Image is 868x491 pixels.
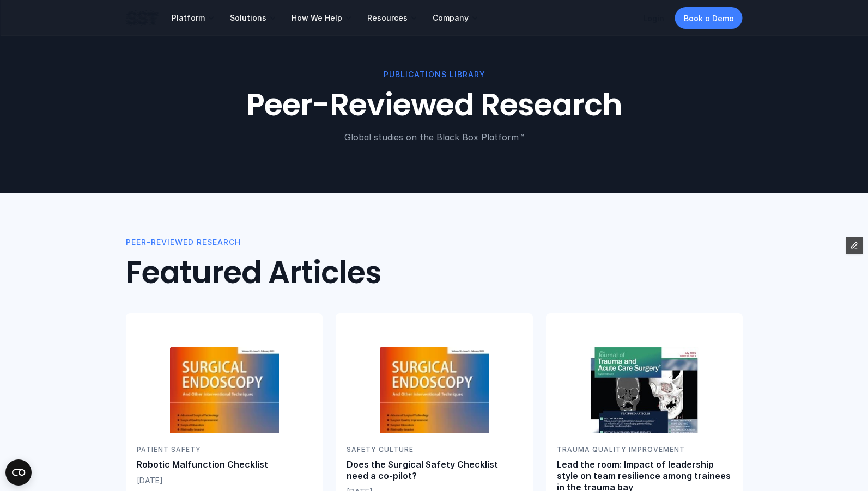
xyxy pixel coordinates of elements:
[126,255,743,291] h2: Featured Articles
[5,459,32,486] button: Open CMP widget
[347,444,521,455] p: SAFETY CULTURE
[675,7,743,29] a: Book a Demo
[846,237,863,254] button: Edit Framer Content
[126,87,743,124] h1: Peer-Reviewed Research
[126,131,743,144] p: Global studies on the Black Box Platform™
[137,444,312,455] p: PATIENT SAFETY
[137,475,312,486] p: [DATE]
[367,13,408,23] p: Resources
[126,236,241,248] p: Peer-reviewed Research
[126,69,743,81] p: publications library
[230,13,266,23] p: Solutions
[347,459,521,482] p: Does the Surgical Safety Checklist need a co-pilot?
[292,13,342,23] p: How We Help
[556,444,731,455] p: TRAUMA QUALITY IMPROVEMENT
[172,13,205,23] p: Platform
[684,13,734,24] p: Book a Demo
[126,9,159,27] img: SST logo
[643,14,664,23] a: Login
[433,13,469,23] p: Company
[137,459,312,470] p: Robotic Malfunction Checklist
